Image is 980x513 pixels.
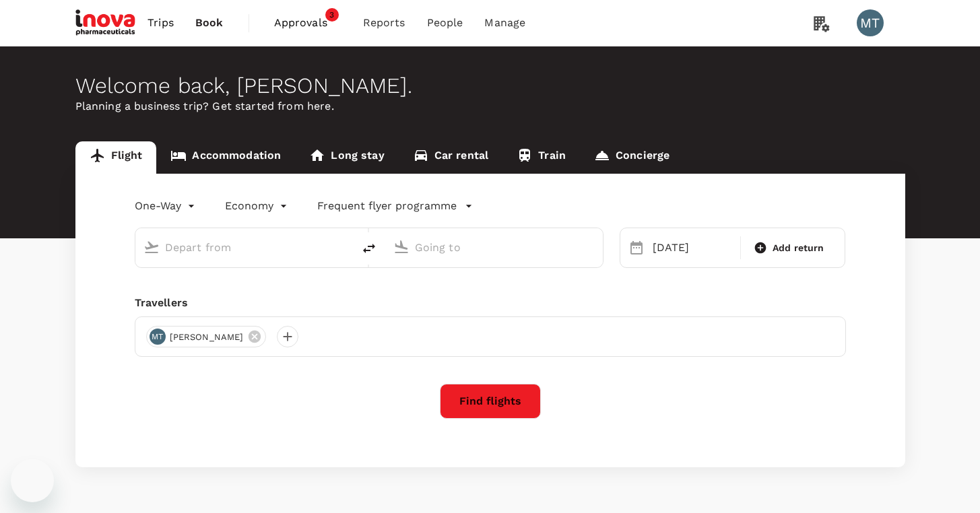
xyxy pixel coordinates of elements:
span: Reports [363,15,405,31]
a: Accommodation [156,141,295,174]
div: MT [857,9,884,36]
a: Flight [75,141,157,174]
div: Economy [225,195,290,217]
p: Planning a business trip? Get started from here. [75,98,905,114]
div: MT [150,329,166,345]
span: Approvals [274,15,341,31]
a: Long stay [295,141,398,174]
div: [DATE] [647,234,738,261]
button: Open [344,246,346,248]
button: delete [353,232,385,265]
div: One-Way [135,195,198,217]
a: Train [502,141,580,174]
button: Open [593,246,596,248]
span: Add return [773,241,824,255]
a: Concierge [580,141,684,174]
div: Travellers [135,295,846,311]
span: Manage [484,15,525,31]
div: Welcome back , [PERSON_NAME] . [75,73,905,98]
span: 3 [325,8,339,22]
a: Car rental [399,141,503,174]
img: iNova Pharmaceuticals [75,8,137,38]
span: [PERSON_NAME] [162,331,252,344]
button: Find flights [440,384,541,419]
button: Frequent flyer programme [317,198,473,214]
input: Going to [415,237,575,258]
span: Book [195,15,224,31]
input: Depart from [165,237,325,258]
span: People [427,15,463,31]
iframe: Button to launch messaging window [11,459,54,502]
div: MT[PERSON_NAME] [146,326,267,347]
p: Frequent flyer programme [317,198,457,214]
span: Trips [148,15,174,31]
